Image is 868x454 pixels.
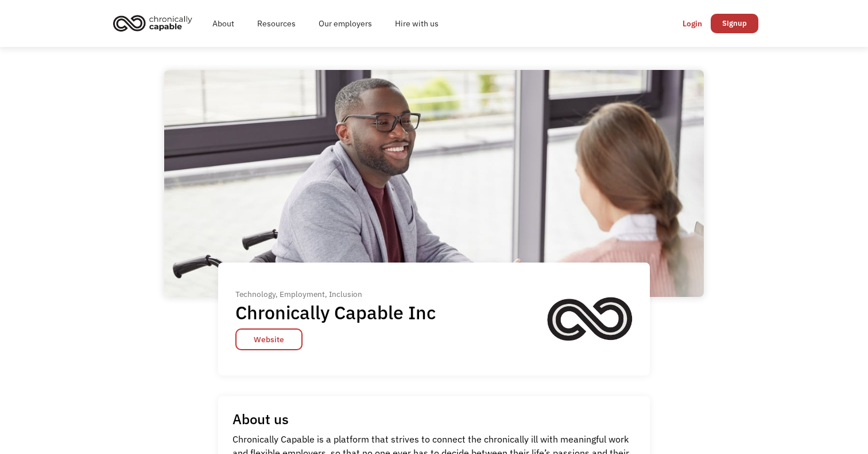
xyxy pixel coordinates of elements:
a: Resources [246,5,307,42]
a: Hire with us [383,5,450,42]
img: Chronically Capable logo [110,10,196,36]
a: home [110,10,201,36]
a: Signup [711,14,758,33]
div: Technology, Employment, Inclusion [235,287,444,301]
a: Login [674,14,711,33]
h1: Chronically Capable Inc [235,301,436,324]
a: About [201,5,246,42]
a: Our employers [307,5,383,42]
div: Login [683,17,702,30]
a: Website [235,328,303,350]
h1: About us [232,410,289,428]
